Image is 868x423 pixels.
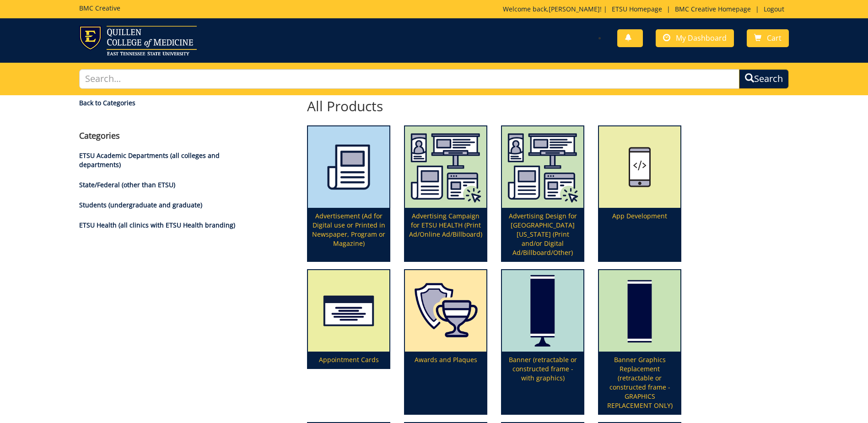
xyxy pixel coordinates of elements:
p: Advertisement (Ad for Digital use or Printed in Newspaper, Program or Magazine) [308,208,389,261]
span: Cart [767,33,782,43]
a: App Development [599,126,680,261]
a: Advertising Design for [GEOGRAPHIC_DATA][US_STATE] (Print and/or Digital Ad/Billboard/Other) [502,126,583,261]
a: Advertising Campaign for ETSU HEALTH (Print Ad/Online Ad/Billboard) [405,126,486,261]
a: [PERSON_NAME] [549,5,600,13]
a: Logout [759,5,789,13]
h5: BMC Creative [79,5,120,11]
h4: Categories [79,131,246,141]
a: Banner (retractable or constructed frame - with graphics) [502,270,583,414]
input: Search... [79,69,739,89]
img: graphics-only-banner-5949222f1cdc31.93524894.png [599,270,680,352]
img: etsu%20health%20marketing%20campaign%20image-6075f5506d2aa2.29536275.png [405,126,486,208]
a: Appointment Cards [308,270,389,368]
p: Banner (retractable or constructed frame - with graphics) [502,352,583,414]
img: app%20development%20icon-655684178ce609.47323231.png [599,126,680,208]
a: Awards and Plaques [405,270,486,414]
a: My Dashboard [656,29,734,47]
img: plaques-5a7339fccbae09.63825868.png [405,270,486,352]
p: Awards and Plaques [405,352,486,414]
span: My Dashboard [676,33,727,43]
p: Advertising Campaign for ETSU HEALTH (Print Ad/Online Ad/Billboard) [405,208,486,261]
img: printmedia-5fff40aebc8a36.86223841.png [308,126,389,208]
h2: All Products [300,98,688,114]
p: App Development [599,208,680,261]
p: Appointment Cards [308,352,389,368]
a: ETSU Health (all clinics with ETSU Health branding) [79,221,235,229]
img: appointment%20cards-6556843a9f7d00.21763534.png [308,270,389,352]
img: ETSU logo [79,26,197,55]
p: Welcome back, ! | | | [503,5,789,14]
a: BMC Creative Homepage [670,5,755,13]
a: State/Federal (other than ETSU) [79,180,175,189]
a: ETSU Academic Departments (all colleges and departments) [79,151,220,169]
p: Advertising Design for [GEOGRAPHIC_DATA][US_STATE] (Print and/or Digital Ad/Billboard/Other) [502,208,583,261]
button: Search [739,69,789,89]
p: Banner Graphics Replacement (retractable or constructed frame - GRAPHICS REPLACEMENT ONLY) [599,352,680,414]
a: ETSU Homepage [607,5,667,13]
a: Advertisement (Ad for Digital use or Printed in Newspaper, Program or Magazine) [308,126,389,261]
a: Back to Categories [79,98,246,108]
img: etsu%20health%20marketing%20campaign%20image-6075f5506d2aa2.29536275.png [502,126,583,208]
a: Cart [747,29,789,47]
a: Students (undergraduate and graduate) [79,201,202,209]
img: retractable-banner-59492b401f5aa8.64163094.png [502,270,583,352]
a: Banner Graphics Replacement (retractable or constructed frame - GRAPHICS REPLACEMENT ONLY) [599,270,680,414]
